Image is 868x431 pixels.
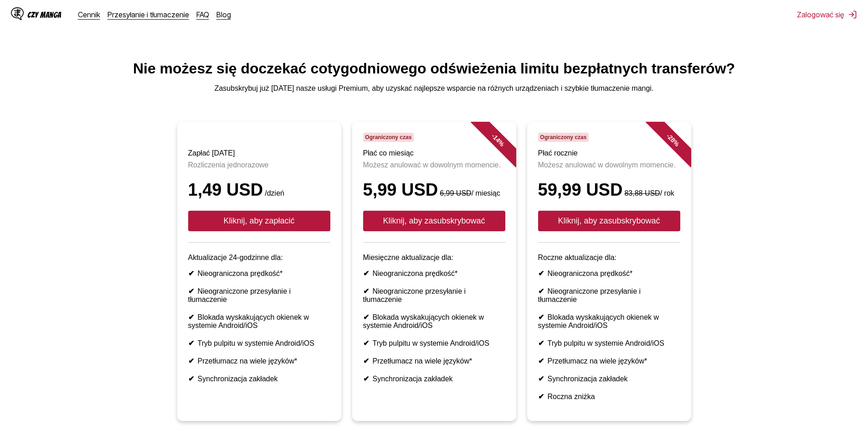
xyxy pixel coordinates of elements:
font: 14 [492,134,502,144]
font: Ograniczony czas [365,134,411,140]
img: Logo IsManga [11,7,24,20]
font: Nieograniczona prędkość* [548,270,633,277]
font: Rozliczenia jednorazowe [188,161,269,169]
font: ✔ [538,313,544,321]
font: Czy Manga [27,10,62,19]
font: Synchronizacja zakładek [198,375,278,383]
font: ✔ [363,339,369,347]
font: Kliknij, aby zasubskrybować [558,216,660,225]
font: Możesz anulować w dowolnym momencie. [363,161,501,169]
img: Wyloguj się [848,10,857,19]
font: Zapłać [DATE] [188,149,235,157]
font: % [497,139,506,148]
font: Miesięczne aktualizacje dla: [363,254,453,261]
font: 28 [667,134,677,144]
font: Tryb pulpitu w systemie Android/iOS [548,339,664,347]
font: ✔ [538,287,544,295]
a: Cennik [78,10,100,19]
font: ✔ [538,270,544,277]
font: Płać co miesiąc [363,149,414,157]
a: Blog [216,10,231,19]
font: 6,99 USD [440,189,471,197]
font: Nieograniczone przesyłanie i tłumaczenie [538,287,641,303]
font: Synchronizacja zakładek [548,375,628,383]
font: Roczne aktualizacje dla: [538,254,617,261]
font: ✔ [363,287,369,295]
button: Kliknij, aby zasubskrybować [363,211,505,231]
font: ✔ [538,339,544,347]
font: Nieograniczone przesyłanie i tłumaczenie [363,287,466,303]
font: Przetłumacz na wiele języków* [548,357,647,365]
font: ✔ [188,357,194,365]
font: % [672,139,681,148]
font: / miesiąc [472,189,500,197]
font: Nieograniczona prędkość* [198,270,283,277]
font: Blokada wyskakujących okienek w systemie Android/iOS [538,313,659,329]
font: ✔ [188,313,194,321]
font: Nie możesz się doczekać cotygodniowego odświeżenia limitu bezpłatnych transferów? [133,60,735,77]
font: ✔ [363,313,369,321]
font: ✔ [188,270,194,277]
font: Synchronizacja zakładek [373,375,453,383]
font: ✔ [363,357,369,365]
font: 5,99 USD [363,180,438,199]
font: ✔ [363,270,369,277]
button: Kliknij, aby zapłacić [188,211,330,231]
font: Kliknij, aby zapłacić [223,216,294,225]
font: ✔ [188,287,194,295]
font: Nieograniczona prędkość* [373,270,458,277]
font: Przetłumacz na wiele języków* [373,357,473,365]
font: Aktualizacje 24-godzinne dla: [188,254,283,261]
font: Blokada wyskakujących okienek w systemie Android/iOS [188,313,309,329]
font: - [490,132,497,139]
font: ✔ [538,375,544,383]
font: / rok [660,189,674,197]
font: Kliknij, aby zasubskrybować [383,216,485,225]
font: 83,88 USD [624,189,660,197]
font: Roczna zniżka [548,393,595,400]
a: Przesyłanie i tłumaczenie [108,10,189,19]
font: Zasubskrybuj już [DATE] nasze usługi Premium, aby uzyskać najlepsze wsparcie na różnych urządzeni... [215,84,654,92]
a: FAQ [196,10,209,19]
font: 59,99 USD [538,180,623,199]
font: /dzień [265,189,284,197]
font: Blokada wyskakujących okienek w systemie Android/iOS [363,313,484,329]
font: Tryb pulpitu w systemie Android/iOS [198,339,314,347]
font: ✔ [363,375,369,383]
font: Zalogować się [797,10,844,19]
font: 1,49 USD [188,180,263,199]
a: Logo IsMangaCzy Manga [11,7,78,22]
font: Ograniczony czas [540,134,586,140]
font: ✔ [538,357,544,365]
font: Nieograniczone przesyłanie i tłumaczenie [188,287,291,303]
font: - [665,132,672,139]
font: ✔ [538,393,544,400]
font: Przetłumacz na wiele języków* [198,357,298,365]
font: Możesz anulować w dowolnym momencie. [538,161,676,169]
font: ✔ [188,339,194,347]
font: Tryb pulpitu w systemie Android/iOS [373,339,489,347]
font: ✔ [188,375,194,383]
button: Zalogować się [797,10,857,19]
button: Kliknij, aby zasubskrybować [538,211,680,231]
font: Płać rocznie [538,149,578,157]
